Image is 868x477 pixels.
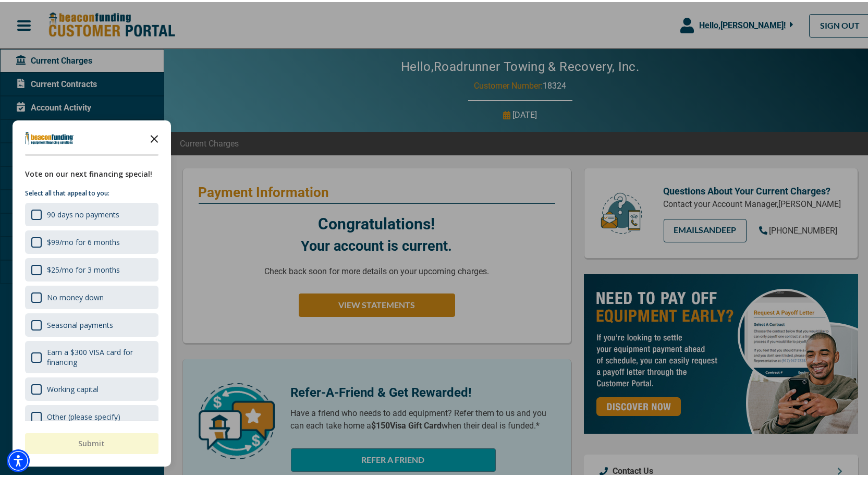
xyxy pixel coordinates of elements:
[47,382,99,392] div: Working capital
[25,403,158,426] div: Other (please specify)
[25,166,158,178] div: Vote on our next financing special!
[47,207,119,217] div: 90 days no payments
[25,339,158,371] div: Earn a $300 VISA card for financing
[144,126,165,146] button: Close the survey
[25,284,158,307] div: No money down
[47,235,120,245] div: $99/mo for 6 months
[7,447,30,470] div: Accessibility Menu
[47,263,120,273] div: $25/mo for 3 months
[47,410,120,420] div: Other (please specify)
[47,290,104,300] div: No money down
[25,256,158,279] div: $25/mo for 3 months
[25,130,74,142] img: Company logo
[47,318,113,328] div: Seasonal payments
[13,118,171,464] div: Survey
[25,228,158,252] div: $99/mo for 6 months
[25,431,158,452] button: Submit
[25,375,158,399] div: Working capital
[25,311,158,335] div: Seasonal payments
[25,186,158,197] p: Select all that appeal to you:
[25,201,158,224] div: 90 days no payments
[47,345,152,365] div: Earn a $300 VISA card for financing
